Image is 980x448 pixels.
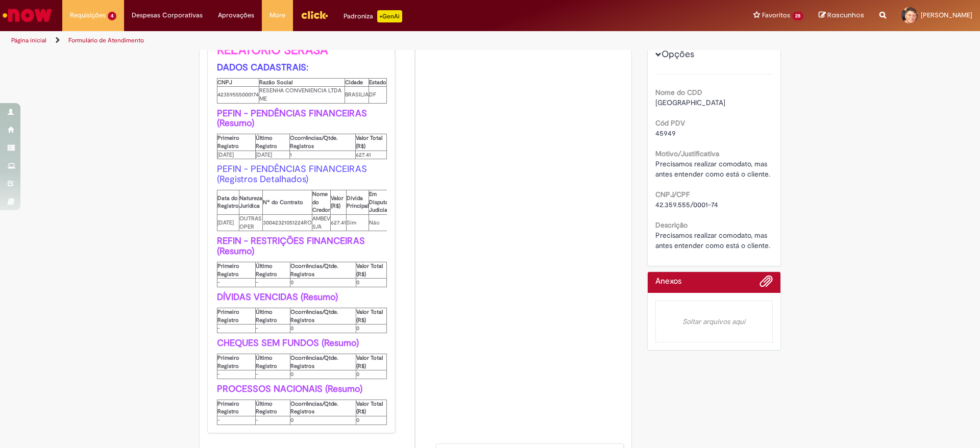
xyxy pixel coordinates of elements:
[301,7,328,22] img: click_logo_yellow_360x200.png
[355,151,386,159] td: 627.41
[217,108,370,130] b: PEFIN - PENDÊNCIAS FINANCEIRAS (Resumo)
[356,308,387,324] th: Valor Total (R$)
[819,11,864,20] a: Rascunhos
[255,151,289,159] td: [DATE]
[217,337,359,349] b: CHEQUES SEM FUNDOS (Resumo)
[356,354,387,370] th: Valor Total (R$)
[255,354,290,370] th: Último Registro
[355,134,386,151] th: Valor Total (R$)
[827,10,864,20] span: Rascunhos
[217,215,239,231] td: [DATE]
[290,400,356,416] th: Ocorrências/Qtde. Registros
[356,262,387,279] th: Valor Total (R$)
[217,262,256,279] th: Primeiro Registro
[312,190,331,214] th: Nome do Credor
[70,10,106,20] span: Requisições
[759,275,773,293] button: Adicionar anexos
[655,118,685,128] b: Cód PDV
[290,262,356,279] th: Ocorrências/Qtde. Registros
[290,308,356,324] th: Ocorrências/Qtde. Registros
[255,262,290,279] th: Último Registro
[217,62,308,73] b: DADOS CADASTRAIS:
[655,159,770,179] span: Precisamos realizar comodato, mas antes entender como está o cliente.
[108,12,116,20] span: 4
[356,279,387,287] td: 0
[217,235,367,257] b: REFIN - RESTRIÇÕES FINANCEIRAS (Resumo)
[655,98,725,107] span: [GEOGRAPHIC_DATA]
[655,231,770,250] span: Precisamos realizar comodato, mas antes entender como está o cliente.
[217,308,256,324] th: Primeiro Registro
[217,325,256,333] td: -
[239,215,263,231] td: OUTRAS OPER
[11,36,46,44] a: Página inicial
[347,215,369,231] td: Sim
[217,370,256,379] td: -
[217,416,256,425] td: -
[345,87,369,103] td: BRASILIA
[263,190,312,214] th: Nº do Contrato
[8,31,646,50] ul: Trilhas de página
[369,87,386,103] td: DF
[377,10,402,22] p: +GenAi
[217,134,256,151] th: Primeiro Registro
[655,88,702,97] b: Nome do CDD
[655,301,773,342] em: Soltar arquivos aqui
[655,190,690,199] b: CNPJ/CPF
[217,354,256,370] th: Primeiro Registro
[255,325,290,333] td: -
[217,383,362,395] b: PROCESSOS NACIONAIS (Resumo)
[289,151,355,159] td: 1
[290,416,356,425] td: 0
[263,215,312,231] td: 30042321051224RO
[255,279,290,287] td: -
[217,87,259,103] td: 42359555000174
[331,215,347,231] td: 627.41
[356,400,387,416] th: Valor Total (R$)
[255,400,290,416] th: Último Registro
[369,215,389,231] td: Não
[259,87,345,103] td: RESENHA CONVENIENCIA LTDA ME
[921,11,972,19] span: [PERSON_NAME]
[762,10,790,20] span: Favoritos
[369,190,389,214] th: Em Disputa Judicial
[217,42,328,58] b: RELATÓRIO SERASA
[347,190,369,214] th: Dívida Principal
[269,10,285,20] span: More
[655,149,719,158] b: Motivo/Justificativa
[217,151,256,159] td: [DATE]
[331,190,347,214] th: Valor (R$)
[217,400,256,416] th: Primeiro Registro
[217,279,256,287] td: -
[259,78,345,87] th: Razão Social
[290,279,356,287] td: 0
[290,370,356,379] td: 0
[68,36,144,44] a: Formulário de Atendimento
[255,416,290,425] td: -
[290,354,356,370] th: Ocorrências/Qtde. Registros
[792,12,803,20] span: 28
[217,163,370,185] font: PEFIN - PENDÊNCIAS FINANCEIRAS (Registros Detalhados)
[356,416,387,425] td: 0
[255,370,290,379] td: -
[655,129,676,138] span: 45949
[356,370,387,379] td: 0
[217,190,239,214] th: Data do Registro
[289,134,355,151] th: Ocorrências/Qtde. Registros
[345,78,369,87] th: Cidade
[255,134,289,151] th: Último Registro
[239,190,263,214] th: Natureza Jurídica
[132,10,203,20] span: Despesas Corporativas
[1,5,54,26] img: ServiceNow
[217,78,259,87] th: CNPJ
[344,10,402,22] div: Padroniza
[655,200,718,209] span: 42.359.555/0001-74
[255,308,290,324] th: Último Registro
[290,325,356,333] td: 0
[655,220,688,230] b: Descrição
[217,291,338,303] b: DÍVIDAS VENCIDAS (Resumo)
[218,10,254,20] span: Aprovações
[356,325,387,333] td: 0
[312,215,331,231] td: AMBEV S/A
[655,277,681,286] h2: Anexos
[369,78,386,87] th: Estado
